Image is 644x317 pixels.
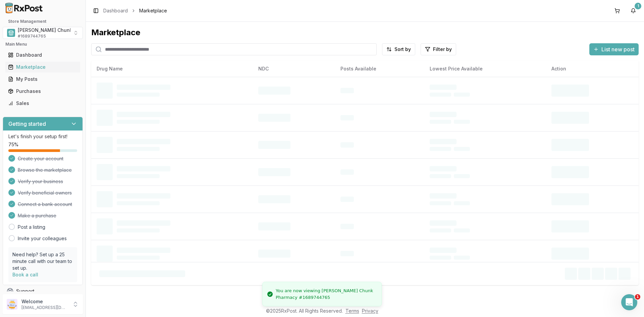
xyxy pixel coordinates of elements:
[635,3,641,9] div: 1
[3,74,83,85] button: My Posts
[5,85,80,97] a: Purchases
[3,86,83,97] button: Purchases
[5,49,80,61] a: Dashboard
[18,167,72,173] span: Browse the marketplace
[18,34,46,39] span: # 1689744765
[589,43,639,55] button: List new post
[18,235,67,242] a: Invite your colleagues
[394,46,411,53] span: Sort by
[12,272,38,277] a: Book a call
[18,155,63,162] span: Create your account
[103,7,128,14] a: Dashboard
[8,64,77,70] div: Marketplace
[5,97,80,109] a: Sales
[18,212,56,219] span: Make a purchase
[139,7,167,14] span: Marketplace
[21,298,68,305] p: Welcome
[12,251,73,271] p: Need help? Set up a 25 minute call with our team to set up.
[18,27,97,34] span: [PERSON_NAME] Chunk Pharmacy
[345,308,359,314] a: Terms
[8,88,77,95] div: Purchases
[601,45,635,53] span: List new post
[253,61,335,77] th: NDC
[7,299,17,310] img: User avatar
[103,7,167,14] nav: breadcrumb
[3,50,83,60] button: Dashboard
[18,224,45,230] a: Post a listing
[21,305,68,310] p: [EMAIL_ADDRESS][DOMAIN_NAME]
[3,27,83,39] button: Select a view
[3,285,83,297] button: Support
[628,5,639,16] button: 1
[3,98,83,109] button: Sales
[3,19,83,24] h2: Store Management
[546,61,639,77] th: Action
[335,61,424,77] th: Posts Available
[5,42,80,47] h2: Main Menu
[18,178,63,185] span: Verify your business
[362,308,378,314] a: Privacy
[382,43,415,55] button: Sort by
[5,73,80,85] a: My Posts
[18,190,72,196] span: Verify beneficial owners
[433,46,452,53] span: Filter by
[635,294,640,300] span: 1
[5,61,80,73] a: Marketplace
[8,76,77,83] div: My Posts
[621,294,637,310] iframe: Intercom live chat
[8,133,77,140] p: Let's finish your setup first!
[8,100,77,107] div: Sales
[91,27,639,38] div: Marketplace
[421,43,456,55] button: Filter by
[276,287,376,301] div: You are now viewing [PERSON_NAME] Chunk Pharmacy #1689744765
[3,3,46,13] img: RxPost Logo
[8,52,77,58] div: Dashboard
[3,62,83,72] button: Marketplace
[91,61,253,77] th: Drug Name
[8,141,18,148] span: 75 %
[18,201,72,208] span: Connect a bank account
[424,61,546,77] th: Lowest Price Available
[8,120,46,128] h3: Getting started
[589,47,639,53] a: List new post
